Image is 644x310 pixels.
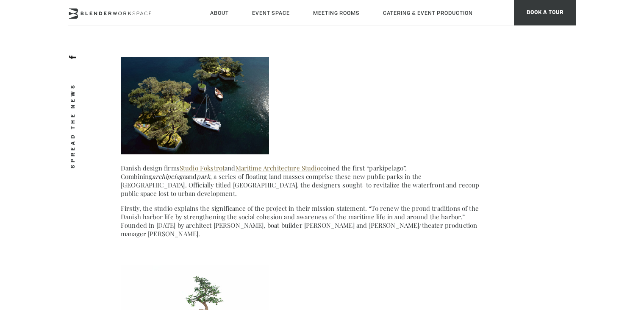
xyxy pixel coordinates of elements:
a: Studio Fokstrot [180,164,225,172]
p: Danish design firms and coined the first “parkipelago”. Combining and , a series of floating land... [121,164,481,198]
a: Maritime Architecture Studio [236,164,320,172]
img: Copenhagen Islands [121,57,269,154]
p: Firstly, the studio explains the significance of the project in their mission statement. “To rene... [121,204,481,238]
i: archipelago [152,172,186,181]
i: park [197,172,210,181]
span: SPREAD THE NEWS [69,83,78,168]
